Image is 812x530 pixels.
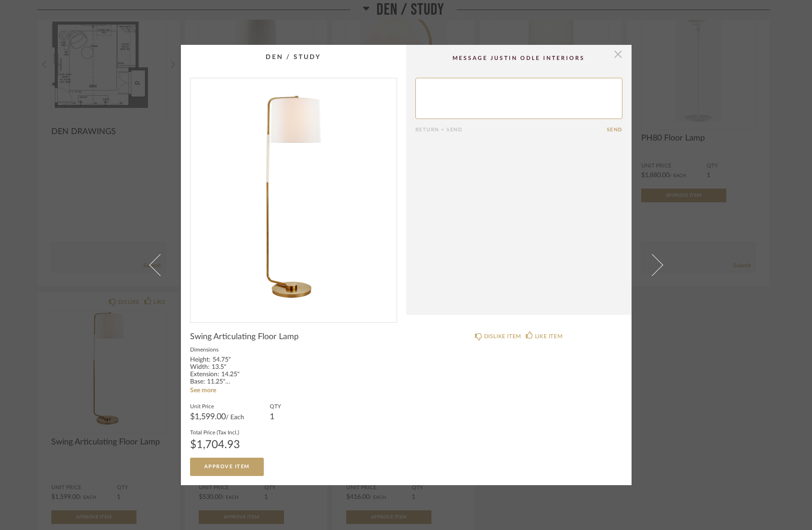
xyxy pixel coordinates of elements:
div: 1 [270,413,281,421]
label: Dimensions [190,346,245,353]
button: Approve Item [190,458,264,476]
img: 9703c6e9-7be6-403f-8a0a-f1097aec9639_1000x1000.jpg [191,78,397,315]
a: See more [190,387,216,394]
label: QTY [270,402,281,410]
span: / Each [226,414,244,421]
div: 0 [191,78,397,315]
div: Return = Send [415,127,607,133]
button: Close [609,45,627,63]
span: Swing Articulating Floor Lamp [190,332,299,342]
div: Height: 54.75" Width: 13.5" Extension: 14.25" Base: 11.25" Round Socket: E26 Keyless w/ Foot Swit... [190,357,245,386]
label: Total Price (Tax Incl.) [190,428,240,436]
div: LIKE ITEM [535,332,562,341]
div: DISLIKE ITEM [484,332,521,341]
div: $1,704.93 [190,439,240,450]
span: $1,599.00 [190,413,226,421]
label: Unit Price [190,402,244,410]
span: Approve Item [204,464,250,469]
button: Send [607,127,622,133]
